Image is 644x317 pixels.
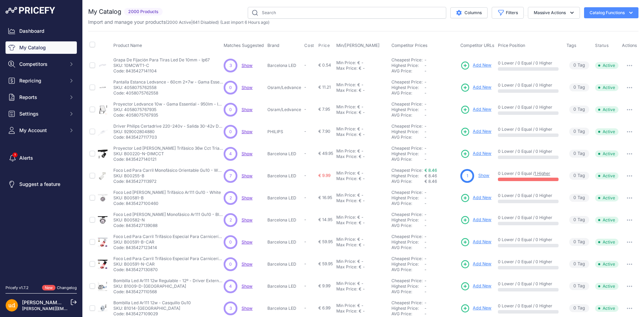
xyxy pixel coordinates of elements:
[304,62,306,68] span: -
[357,237,360,242] div: €
[318,107,330,112] span: € 7.95
[336,126,356,132] div: Min Price:
[357,82,360,88] div: €
[360,170,364,176] div: -
[336,148,356,154] div: Min Price:
[229,151,232,157] span: 4
[460,105,491,115] a: Add New
[304,129,306,134] span: -
[6,25,77,37] a: Dashboard
[248,7,446,19] input: Search
[569,106,589,113] span: Tag
[113,63,210,68] p: SKU: 10MCWT1-C
[361,220,365,226] div: -
[336,82,356,88] div: Min Price:
[425,212,427,217] span: -
[569,61,589,69] span: Tag
[391,179,425,184] div: AVG Price:
[498,127,560,132] p: 0 Lower / 0 Equal / 0 Higher
[498,215,560,220] p: 0 Lower / 0 Equal / 0 Higher
[357,148,360,154] div: €
[304,239,306,244] span: -
[113,168,224,173] p: Foco Led Para Carril Monofásico Orientable Gu10 - White
[391,195,425,201] div: Highest Price:
[534,171,550,176] a: 1 Higher
[425,123,427,129] span: -
[229,217,232,223] span: 2
[573,239,576,245] span: 0
[595,43,610,48] button: Status
[318,217,333,222] span: € 14.95
[391,135,425,140] div: AVG Price:
[113,135,224,140] p: Code: 8435427117703
[460,43,494,48] span: Competitor URLs
[88,19,269,26] p: Import and manage your products
[229,173,232,179] span: 7
[357,126,360,132] div: €
[528,7,580,19] button: Massive Actions
[425,179,458,184] div: € 8.46
[336,192,356,198] div: Min Price:
[498,171,560,176] p: 0 Lower / 0 Equal /
[361,176,365,181] div: -
[113,190,221,195] p: Foco Led [PERSON_NAME] Trifásico Ar111 Gu10 - White
[242,63,253,68] a: Show
[473,283,491,289] span: Add New
[391,68,425,74] div: AVG Price:
[242,284,253,289] span: Show
[6,7,55,14] img: Pricefy Logo
[242,173,253,178] a: Show
[573,150,576,157] span: 0
[595,128,619,135] span: Active
[584,7,638,18] button: Catalog Functions
[113,151,224,157] p: SKU: B00220-N-DIMCCT
[595,150,619,157] span: Active
[242,151,253,156] span: Show
[113,85,224,90] p: SKU: 4058075762558
[113,57,210,63] p: Grapa De Fijación Para Tiras Led De 10mm - Ip67
[193,20,217,25] a: 641 Disabled
[359,176,361,181] div: €
[391,234,422,239] a: Cheapest Price:
[242,239,253,245] span: Show
[569,172,589,180] span: Tag
[425,234,427,239] span: -
[478,173,489,178] a: Show
[318,43,331,48] button: Price
[425,201,427,206] span: -
[359,154,361,159] div: €
[336,104,356,110] div: Min Price:
[460,215,491,225] a: Add New
[391,101,422,107] a: Cheapest Price:
[318,85,331,90] span: € 11.21
[113,217,224,223] p: SKU: B00582-N
[242,217,253,222] a: Show
[460,304,491,313] a: Add New
[425,223,427,228] span: -
[359,110,361,115] div: €
[267,217,302,223] p: Barcelona LED
[425,129,427,134] span: -
[473,305,491,311] span: Add New
[391,201,425,206] div: AVG Price:
[573,84,576,91] span: 0
[6,25,77,277] nav: Sidebar
[391,168,422,173] a: Cheapest Price:
[113,223,224,228] p: Code: 8435427139088
[360,192,364,198] div: -
[391,300,422,305] a: Cheapest Price:
[267,151,302,157] p: Barcelona LED
[229,129,232,135] span: 0
[473,239,491,245] span: Add New
[304,151,306,156] span: -
[224,43,264,48] span: Matches Suggested
[391,212,422,217] a: Cheapest Price:
[318,173,330,178] span: € 9.99
[242,129,253,134] span: Show
[242,261,253,267] span: Show
[336,88,357,93] div: Max Price:
[498,82,560,88] p: 0 Lower / 0 Equal / 0 Higher
[391,278,422,283] a: Cheapest Price:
